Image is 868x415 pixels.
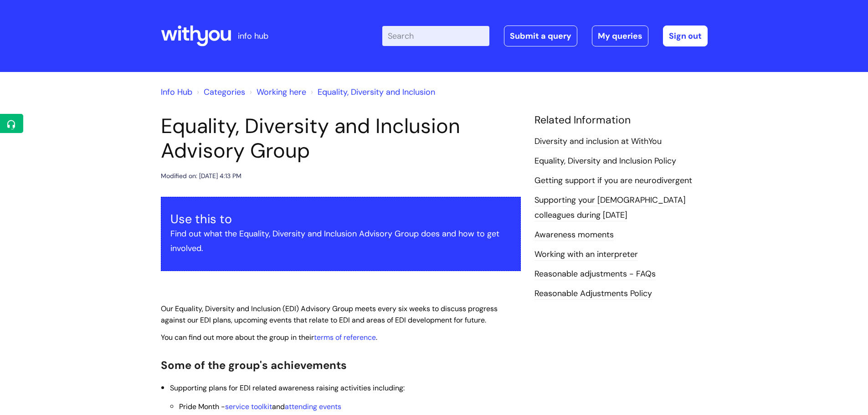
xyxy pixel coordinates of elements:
a: Categories [204,87,245,97]
a: Sign out [663,26,708,46]
li: Working here [247,85,306,99]
a: Supporting your [DEMOGRAPHIC_DATA] colleagues during [DATE] [534,195,686,221]
div: | - [382,26,708,46]
p: Find out what the Equality, Diversity and Inclusion Advisory Group does and how to get involved. [170,226,511,256]
a: Submit a query [504,26,577,46]
h1: Equality, Diversity and Inclusion Advisory Group [161,114,521,163]
a: Equality, Diversity and Inclusion [318,87,435,97]
a: terms of reference [314,333,376,342]
a: Equality, Diversity and Inclusion Policy [534,155,676,167]
a: Working with an interpreter [534,249,638,261]
a: Getting support if you are neurodivergent [534,175,692,187]
h3: Use this to [170,212,511,226]
span: Supporting plans for EDI related awareness raising activities including: [170,383,405,393]
input: Search [382,26,489,46]
span: Pride Month - and [179,402,341,411]
a: Reasonable adjustments - FAQs [534,268,656,280]
span: You can find out more about the group in their . [161,333,377,342]
span: Some of the group's achievements [161,358,347,372]
p: info hub [238,29,268,43]
span: Our Equality, Diversity and Inclusion (EDI) Advisory Group meets every six weeks to discuss progr... [161,304,498,325]
a: Diversity and inclusion at WithYou [534,136,662,148]
a: My queries [592,26,648,46]
li: Equality, Diversity and Inclusion [308,85,435,99]
a: Reasonable Adjustments Policy [534,288,652,300]
h4: Related Information [534,114,708,127]
a: attending events [285,402,341,411]
a: Working here [257,87,306,97]
a: Awareness moments [534,229,614,241]
a: Info Hub [161,87,192,97]
li: Solution home [195,85,245,99]
a: service toolkit [225,402,272,411]
div: Modified on: [DATE] 4:13 PM [161,170,241,182]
